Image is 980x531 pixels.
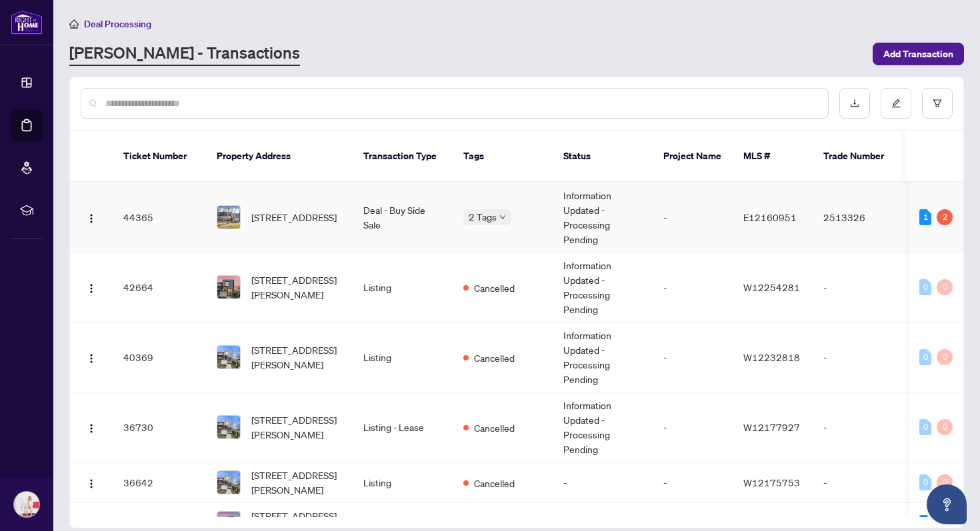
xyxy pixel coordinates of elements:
td: Information Updated - Processing Pending [553,253,653,322]
img: Logo [86,478,97,489]
span: W12175753 [743,476,800,488]
td: - [813,253,906,322]
img: Logo [86,213,97,224]
img: Logo [86,423,97,434]
span: home [69,19,79,29]
td: Information Updated - Processing Pending [553,392,653,462]
td: Listing [353,322,453,392]
th: Property Address [206,131,353,183]
span: Cancelled [474,476,515,490]
td: - [813,392,906,462]
td: Information Updated - Processing Pending [553,322,653,392]
span: Cancelled [474,280,515,295]
span: filter [933,99,942,108]
span: Cancelled [474,420,515,435]
div: 0 [937,419,953,435]
span: edit [891,99,901,108]
td: - [653,322,733,392]
td: 40369 [113,322,206,392]
th: Transaction Type [353,131,453,183]
span: down [499,214,506,221]
div: 2 [937,209,953,225]
td: Listing [353,253,453,322]
button: Logo [81,472,102,493]
button: Open asap [927,484,967,524]
img: Logo [86,283,97,294]
span: [STREET_ADDRESS][PERSON_NAME] [251,272,342,302]
span: [STREET_ADDRESS] [251,210,337,225]
div: 0 [937,279,953,295]
div: 0 [919,474,931,490]
th: Tags [453,131,553,183]
img: Profile Icon [14,492,39,517]
button: Logo [81,207,102,228]
th: Project Name [653,131,733,183]
span: W12254281 [743,281,800,293]
button: Logo [81,276,102,298]
td: - [653,462,733,503]
div: 0 [937,474,953,490]
span: [STREET_ADDRESS][PERSON_NAME] [251,342,342,372]
span: Deal Processing [84,18,151,30]
td: - [553,462,653,503]
span: E12160951 [743,211,797,223]
span: W12232818 [743,351,800,363]
th: MLS # [733,131,813,183]
img: logo [11,10,43,35]
span: [STREET_ADDRESS][PERSON_NAME] [251,468,342,497]
img: thumbnail-img [217,416,240,438]
td: Listing [353,462,453,503]
th: Trade Number [813,131,906,183]
button: Add Transaction [873,43,964,65]
img: thumbnail-img [217,471,240,494]
button: Logo [81,416,102,438]
div: 1 [919,209,931,225]
a: [PERSON_NAME] - Transactions [69,42,300,66]
td: - [813,462,906,503]
span: W12177927 [743,421,800,433]
td: 36730 [113,392,206,462]
td: 42664 [113,253,206,322]
button: download [839,88,870,119]
td: 2513326 [813,183,906,253]
button: Logo [81,346,102,368]
td: - [653,253,733,322]
td: Information Updated - Processing Pending [553,183,653,253]
span: Cancelled [474,516,515,531]
div: 1 [919,515,931,531]
td: - [653,392,733,462]
td: 36642 [113,462,206,503]
td: Listing - Lease [353,392,453,462]
div: 0 [919,279,931,295]
div: 0 [919,349,931,365]
div: 0 [937,349,953,365]
div: 0 [919,419,931,435]
span: [STREET_ADDRESS][PERSON_NAME] [251,412,342,442]
span: Cancelled [474,350,515,365]
span: 2 Tags [469,209,497,225]
td: 44365 [113,183,206,253]
td: - [813,322,906,392]
button: edit [881,88,911,119]
th: Ticket Number [113,131,206,183]
img: thumbnail-img [217,346,240,368]
img: thumbnail-img [217,276,240,298]
span: Add Transaction [883,43,953,65]
td: - [653,183,733,253]
td: Deal - Buy Side Sale [353,183,453,253]
img: Logo [86,353,97,364]
th: Status [553,131,653,183]
span: download [850,99,859,108]
button: filter [922,88,953,119]
img: thumbnail-img [217,206,240,229]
